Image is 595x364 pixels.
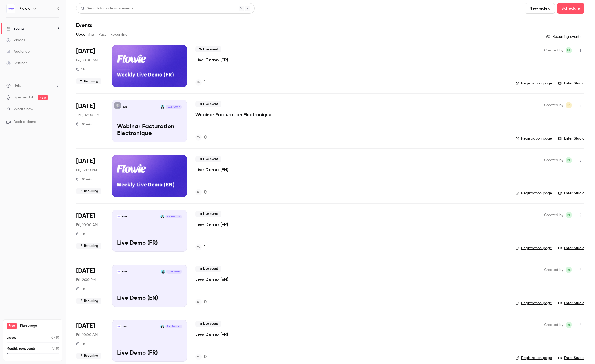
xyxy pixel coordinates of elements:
a: Live Demo (FR) [195,57,228,63]
span: Created by [544,322,563,328]
span: Live event [195,321,221,327]
a: Registration page [515,81,552,86]
span: Live event [195,266,221,272]
p: / 30 [52,346,59,351]
li: help-dropdown-opener [6,83,59,88]
span: Rémi Legorrec [566,212,572,218]
button: Recurring events [544,33,584,41]
a: 0 [195,189,207,196]
span: Help [14,83,21,88]
a: Webinar Facturation ElectroniqueFlowieRémi Legorrec[DATE] 12:00 PMWebinar Facturation Electronique [112,100,187,142]
a: Live Demo (FR)FlowieRémi Legorrec[DATE] 10:00 AMLive Demo (FR) [112,320,187,362]
h6: Flowie [19,6,30,11]
a: Webinar Facturation Electronique [195,111,272,118]
div: Oct 3 Fri, 12:00 PM (Europe/Paris) [76,155,104,197]
span: [DATE] [76,102,95,110]
span: Louis Schieber [566,102,572,108]
img: Live Demo (FR) [117,215,121,218]
a: Enter Studio [558,191,584,196]
span: 0 [51,336,54,339]
span: [DATE] 10:00 AM [165,215,182,218]
button: Schedule [557,3,584,14]
a: Enter Studio [558,355,584,361]
span: Free [7,323,17,329]
span: 1 [52,347,53,350]
span: RL [567,267,571,273]
div: Search for videos or events [81,6,133,11]
a: Live Demo (EN) [195,276,228,282]
span: Recurring [76,188,101,194]
p: Live Demo (FR) [117,350,182,357]
span: [DATE] [76,322,95,330]
span: What's new [14,106,33,112]
a: 0 [195,299,207,306]
span: Thu, 12:00 PM [76,113,99,118]
div: 1 h [76,287,85,291]
h4: 1 [204,244,206,251]
a: Enter Studio [558,301,584,306]
div: 1 h [76,232,85,236]
h4: 1 [204,79,206,86]
p: Flowie [122,106,127,108]
span: Created by [544,47,563,53]
div: Oct 24 Fri, 10:00 AM (Europe/Paris) [76,320,104,362]
p: / 10 [51,335,59,340]
button: Past [98,30,106,39]
div: Oct 2 Thu, 12:00 PM (Europe/Paris) [76,100,104,142]
span: Rémi Legorrec [566,47,572,53]
span: RL [567,322,571,328]
div: Settings [6,61,27,66]
div: Events [6,26,24,31]
p: Flowie [122,325,127,328]
a: Registration page [515,136,552,141]
div: 30 min [76,122,92,126]
span: Live event [195,46,221,52]
button: New video [525,3,555,14]
span: Fri, 2:00 PM [76,277,96,282]
div: 30 min [76,177,92,181]
a: Registration page [515,245,552,251]
h4: 0 [204,354,207,361]
img: Live Demo (FR) [117,325,121,328]
a: Live Demo (FR) [195,221,228,228]
a: 0 [195,134,207,141]
button: Recurring [110,30,128,39]
p: Flowie [122,270,127,273]
img: Rémi Legorrec [160,325,164,328]
span: Fri, 10:00 AM [76,58,98,63]
div: Oct 10 Fri, 10:00 AM (Europe/Paris) [76,210,104,252]
h4: 0 [204,189,207,196]
button: Upcoming [76,30,94,39]
a: Live Demo (EN)FlowieRémi Legorrec[DATE] 2:00 PMLive Demo (EN) [112,265,187,307]
iframe: Noticeable Trigger [53,107,59,112]
span: Created by [544,157,563,163]
span: [DATE] 2:00 PM [166,270,182,273]
img: Rémi Legorrec [161,270,165,273]
a: 1 [195,79,206,86]
p: Monthly registrants [7,346,36,351]
span: Recurring [76,78,101,84]
a: Enter Studio [558,81,584,86]
span: Rémi Legorrec [566,267,572,273]
span: Plan usage [20,324,59,328]
span: Rémi Legorrec [566,322,572,328]
span: Recurring [76,353,101,359]
p: Live Demo (EN) [195,167,228,173]
h4: 0 [204,299,207,306]
span: RL [567,157,571,163]
a: Registration page [515,355,552,361]
div: 1 h [76,342,85,346]
p: Webinar Facturation Electronique [117,124,182,137]
span: Recurring [76,243,101,249]
img: Rémi Legorrec [161,105,164,109]
span: Book a demo [14,119,36,125]
a: Registration page [515,191,552,196]
a: Live Demo (FR) [195,331,228,338]
div: Sep 26 Fri, 10:00 AM (Europe/Paris) [76,45,104,87]
span: LS [567,102,571,108]
span: [DATE] [76,47,95,56]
